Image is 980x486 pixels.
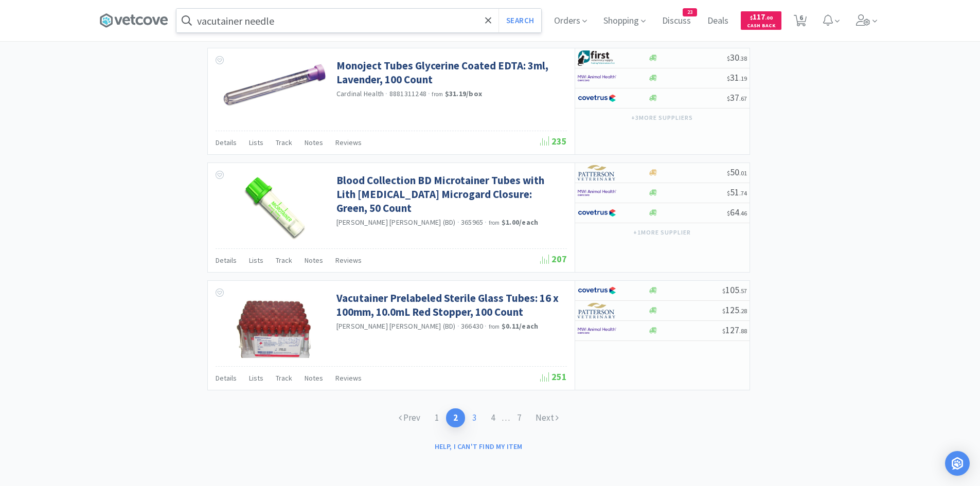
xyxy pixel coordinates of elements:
[739,327,747,335] span: . 88
[305,138,323,147] span: Notes
[703,16,733,26] a: Deals
[249,256,263,265] span: Lists
[498,9,541,32] button: Search
[727,71,747,83] span: 31
[578,185,616,201] img: f6b2451649754179b5b4e0c70c3f7cb0_2.png
[336,173,564,215] a: Blood Collection BD Microtainer Tubes with Lith [MEDICAL_DATA] Microgard Closure: Green, 50 Count
[578,323,616,338] img: f6b2451649754179b5b4e0c70c3f7cb0_2.png
[502,321,539,331] strong: $0.11 / each
[739,95,747,102] span: . 67
[216,256,237,265] span: Details
[727,206,747,218] span: 64
[727,166,747,178] span: 50
[722,324,747,336] span: 127
[335,256,362,265] span: Reviews
[722,284,747,296] span: 105
[540,253,567,265] span: 207
[722,287,725,295] span: $
[461,218,484,227] span: 365965
[484,408,502,427] a: 4
[336,59,564,87] a: Monoject Tubes Glycerine Coated EDTA: 3ml, Lavender, 100 Count
[176,9,541,32] input: Search by item, sku, manufacturer, ingredient, size...
[305,256,323,265] span: Notes
[445,89,483,98] strong: $31.19 / box
[457,218,459,227] span: ·
[485,218,487,227] span: ·
[765,14,773,21] span: . 00
[489,219,500,226] span: from
[385,89,387,98] span: ·
[727,209,730,217] span: $
[578,91,616,106] img: 77fca1acd8b6420a9015268ca798ef17_1.png
[446,408,465,427] a: 2
[276,138,292,147] span: Track
[241,173,308,240] img: 26e8abac815c42adbd531b45bc7dc2fe_171213.png
[722,307,725,315] span: $
[626,111,698,125] button: +3more suppliers
[335,373,362,383] span: Reviews
[727,189,730,197] span: $
[389,89,427,98] span: 8881311248
[249,138,263,147] span: Lists
[216,138,237,147] span: Details
[432,91,443,98] span: from
[747,23,775,30] span: Cash Back
[489,323,500,330] span: from
[528,408,566,427] a: Next
[727,169,730,177] span: $
[722,327,725,335] span: $
[391,408,427,427] a: Prev
[465,408,484,427] a: 3
[739,55,747,62] span: . 38
[485,321,487,331] span: ·
[739,189,747,197] span: . 74
[223,59,326,113] img: 07f34b33d6fa43e1849113893e2dab7c_64804.jpeg
[540,135,567,147] span: 235
[722,304,747,316] span: 125
[502,218,539,227] strong: $1.00 / each
[683,9,697,16] span: 23
[727,92,747,103] span: 37
[335,138,362,147] span: Reviews
[249,373,263,383] span: Lists
[305,373,323,383] span: Notes
[276,373,292,383] span: Track
[578,303,616,318] img: f5e969b455434c6296c6d81ef179fa71_3.png
[945,451,970,476] div: Open Intercom Messenger
[790,17,811,27] a: 6
[727,51,747,63] span: 30
[336,89,384,98] a: Cardinal Health
[540,371,567,383] span: 251
[750,14,753,21] span: $
[578,205,616,221] img: 77fca1acd8b6420a9015268ca798ef17_1.png
[727,75,730,82] span: $
[510,408,528,427] a: 7
[578,70,616,86] img: f6b2451649754179b5b4e0c70c3f7cb0_2.png
[429,438,529,455] button: Help, I can't find my item
[739,209,747,217] span: . 46
[276,256,292,265] span: Track
[727,186,747,198] span: 51
[216,373,237,383] span: Details
[750,12,773,22] span: 117
[427,408,446,427] a: 1
[727,55,730,62] span: $
[502,413,528,423] span: . . .
[234,291,315,358] img: 978b6b57514143c8b51ed2bd018a94ce_76651.png
[727,95,730,102] span: $
[336,218,456,227] a: [PERSON_NAME] [PERSON_NAME] (BD)
[739,75,747,82] span: . 19
[739,307,747,315] span: . 28
[578,283,616,298] img: 77fca1acd8b6420a9015268ca798ef17_1.png
[739,169,747,177] span: . 01
[628,225,696,240] button: +1more supplier
[578,165,616,181] img: f5e969b455434c6296c6d81ef179fa71_3.png
[658,16,695,26] a: Discuss23
[739,287,747,295] span: . 57
[461,321,484,331] span: 366430
[336,321,456,331] a: [PERSON_NAME] [PERSON_NAME] (BD)
[741,7,781,34] a: $117.00Cash Back
[428,89,430,98] span: ·
[336,291,564,319] a: Vacutainer Prelabeled Sterile Glass Tubes: 16 x 100mm, 10.0mL Red Stopper, 100 Count
[578,50,616,66] img: 67d67680309e4a0bb49a5ff0391dcc42_6.png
